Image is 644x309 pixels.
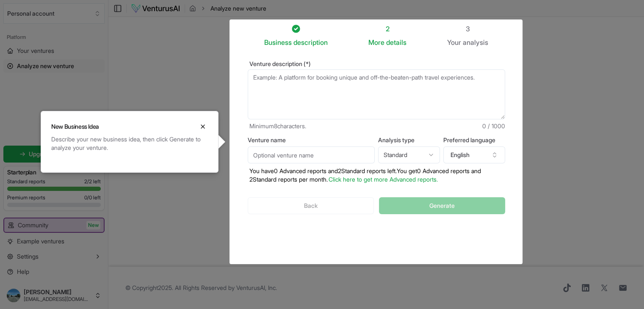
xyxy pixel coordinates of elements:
span: description [293,38,328,47]
span: Your [447,37,461,47]
span: Settings [17,252,39,261]
label: Venture description (*) [248,61,505,67]
p: You have 0 Advanced reports and 2 Standard reports left. Y ou get 0 Advanced reports and 2 Standa... [248,167,505,184]
span: 0 / 1000 [482,122,505,130]
span: Minimum 8 characters. [249,122,306,130]
span: Community [18,221,48,229]
div: Describe your new business idea, then click Generate to analyze your venture. [51,135,208,152]
span: New [86,221,100,229]
span: Help [17,268,29,276]
a: CommunityNew [4,218,104,232]
span: Standard reports [7,178,45,185]
input: Optional venture name [248,146,375,163]
a: Upgrade to a paid plan [3,146,105,163]
span: [EMAIL_ADDRESS][DOMAIN_NAME] [24,296,91,303]
img: logo [131,3,180,14]
span: Analyze new venture [17,62,74,70]
h3: New Business Idea [51,122,99,131]
label: Venture name [248,137,375,143]
button: English [443,146,505,163]
a: VenturusAI, Inc [236,284,276,291]
button: Select an organization [3,3,105,24]
span: details [386,38,406,47]
label: Analysis type [378,137,440,143]
span: Business [264,37,292,47]
div: Platform [3,30,105,44]
button: [PERSON_NAME][EMAIL_ADDRESS][DOMAIN_NAME] [3,285,105,306]
a: Your ventures [3,44,105,58]
span: analysis [463,38,488,47]
span: 0 / 0 left [84,194,101,201]
span: Your ventures [17,47,54,55]
span: Example ventures [17,237,64,246]
span: 2 / 2 left [84,178,101,185]
h3: Starter plan [7,168,101,177]
a: Example ventures [3,235,105,248]
a: Help [3,265,105,279]
div: 3 [447,24,488,34]
div: 2 [368,24,406,34]
span: Upgrade to a paid plan [29,150,89,158]
button: Close [198,121,208,132]
a: Analyze new venture [3,59,105,73]
span: [PERSON_NAME] [24,288,91,296]
span: Analyze new venture [210,4,266,13]
a: Click here to get more Advanced reports. [329,176,438,183]
span: Premium reports [7,194,45,201]
label: Preferred language [443,137,505,143]
img: ACg8ocLBzsUya-O6PUj-O0Xn1CWwqpPMno6WZtKMfi3xXz9S5hB2tKum=s96-c [7,289,20,302]
span: © Copyright 2025 . All Rights Reserved by . [125,284,277,292]
button: Settings [3,250,105,263]
span: More [368,37,384,47]
nav: breadcrumb [189,4,266,13]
